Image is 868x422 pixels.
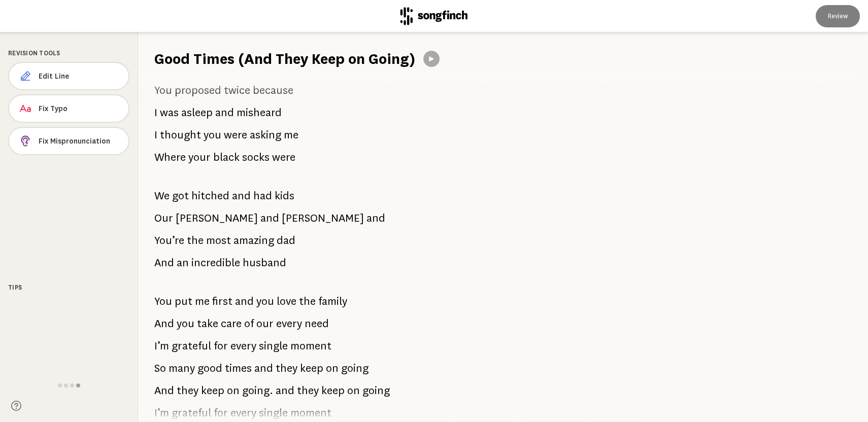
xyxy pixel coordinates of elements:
[172,186,189,206] span: got
[299,291,316,311] span: the
[154,186,170,206] span: We
[224,80,250,100] span: twice
[227,380,240,401] span: on
[154,208,173,228] span: Our
[242,380,273,401] span: going.
[276,313,302,334] span: every
[272,147,295,167] span: were
[321,380,345,401] span: keep
[172,336,211,356] span: grateful
[235,291,254,311] span: and
[244,313,254,334] span: of
[188,147,211,167] span: your
[259,336,288,356] span: single
[154,380,174,401] span: And
[362,380,390,401] span: going
[276,380,294,401] span: and
[154,253,174,273] span: And
[191,253,240,273] span: incredible
[254,358,273,378] span: and
[191,186,229,206] span: hitched
[39,136,120,146] span: Fix Mispronunciation
[154,358,166,378] span: So
[290,336,331,356] span: moment
[221,313,242,334] span: care
[154,147,186,167] span: Where
[177,253,189,273] span: an
[176,208,258,228] span: [PERSON_NAME]
[154,80,172,100] span: You
[260,208,279,228] span: and
[8,283,129,292] div: Tips
[224,125,247,145] span: were
[237,102,282,123] span: misheard
[154,49,415,69] h1: Good Times (And They Keep on Going)
[215,102,234,123] span: and
[250,125,281,145] span: asking
[225,358,252,378] span: times
[8,94,129,123] button: Fix Typo
[326,358,339,378] span: on
[175,80,221,100] span: proposed
[242,147,270,167] span: socks
[154,291,172,311] span: You
[253,186,272,206] span: had
[8,62,129,90] button: Edit Line
[214,336,228,356] span: for
[366,208,385,228] span: and
[243,253,286,273] span: husband
[154,336,169,356] span: I’m
[275,186,294,206] span: kids
[816,5,860,27] button: Review
[154,102,157,123] span: I
[341,358,369,378] span: going
[8,49,129,58] div: Revision Tools
[318,291,347,311] span: family
[206,230,231,251] span: most
[300,358,323,378] span: keep
[154,313,174,334] span: And
[169,358,195,378] span: many
[256,313,274,334] span: our
[39,71,120,81] span: Edit Line
[177,313,194,334] span: you
[297,380,319,401] span: they
[212,291,232,311] span: first
[233,230,274,251] span: amazing
[160,102,179,123] span: was
[197,358,222,378] span: good
[276,358,297,378] span: they
[232,186,251,206] span: and
[277,230,295,251] span: dad
[282,208,364,228] span: [PERSON_NAME]
[284,125,298,145] span: me
[195,291,210,311] span: me
[154,125,157,145] span: I
[175,291,192,311] span: put
[213,147,240,167] span: black
[8,127,129,155] button: Fix Mispronunciation
[177,380,198,401] span: they
[230,336,256,356] span: every
[347,380,360,401] span: on
[201,380,224,401] span: keep
[277,291,296,311] span: love
[204,125,221,145] span: you
[154,230,184,251] span: You’re
[181,102,213,123] span: asleep
[253,80,293,100] span: because
[256,291,274,311] span: you
[160,125,201,145] span: thought
[197,313,218,334] span: take
[305,313,329,334] span: need
[187,230,204,251] span: the
[39,103,120,114] span: Fix Typo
